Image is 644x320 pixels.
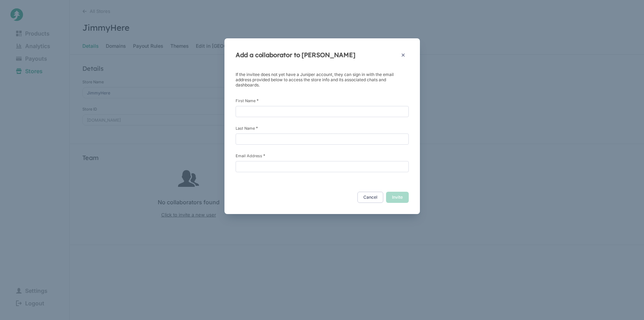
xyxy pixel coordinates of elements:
[257,98,259,103] span: This field is required.
[236,98,409,103] label: First Name
[236,51,398,59] h4: Add a collaborator to [PERSON_NAME]
[236,153,409,158] label: Email Address
[263,153,265,158] span: This field is required.
[357,192,383,203] button: Cancel
[236,72,409,87] p: If the invitee does not yet have a Juniper account, they can sign in with the email address provi...
[256,125,258,131] span: This field is required.
[236,125,409,131] label: Last Name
